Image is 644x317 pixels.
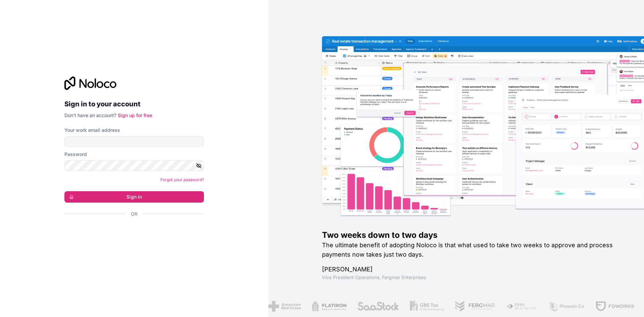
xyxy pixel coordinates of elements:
[322,230,623,241] h1: Two weeks down to two days
[592,301,631,312] img: /assets/fdworks-Bi04fVtw.png
[64,136,204,147] input: Email address
[64,98,204,110] h2: Sign in to your account
[64,151,87,158] label: Password
[322,265,623,274] h1: [PERSON_NAME]
[407,301,441,312] img: /assets/gbstax-C-GtDUiK.png
[354,301,396,312] img: /assets/saastock-C6Zbiodz.png
[131,211,138,217] span: Or
[451,301,492,312] img: /assets/fergmar-CudnrXN5.png
[64,191,204,203] button: Sign in
[322,274,623,281] h1: Vice President Operations , Fergmar Enterprises
[64,160,204,171] input: Password
[309,301,343,312] img: /assets/flatiron-C8eUkumj.png
[503,301,535,312] img: /assets/fiera-fwj2N5v4.png
[322,241,623,259] h2: The ultimate benefit of adopting Noloco is that what used to take two weeks to approve and proces...
[118,112,152,118] a: Sign up for free
[64,127,120,134] label: Your work email address
[61,225,202,240] iframe: Кнопка "Войти с аккаунтом Google"
[64,112,116,118] span: Don't have an account?
[160,177,204,182] a: Forgot your password?
[545,301,582,312] img: /assets/phoenix-BREaitsQ.png
[265,301,298,312] img: /assets/american-red-cross-BAupjrZR.png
